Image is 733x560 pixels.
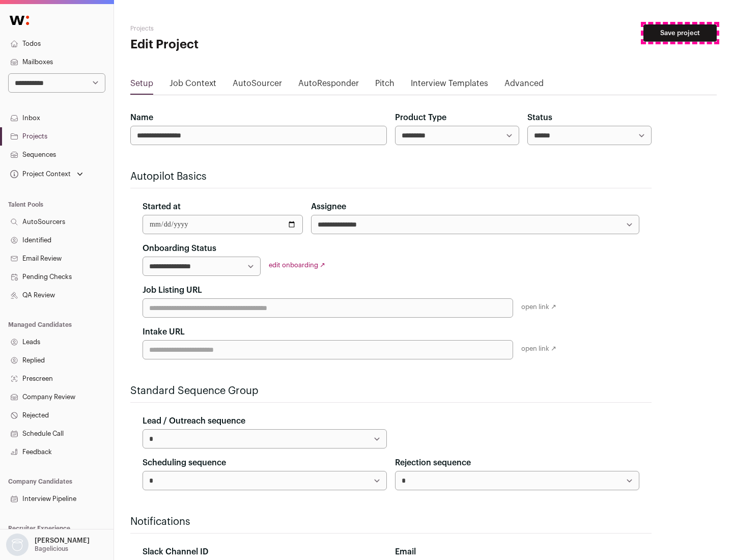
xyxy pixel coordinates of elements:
[4,534,92,556] button: Open dropdown
[4,10,35,31] img: Wellfound
[130,37,326,53] h1: Edit Project
[643,24,717,42] button: Save project
[143,284,202,296] label: Job Listing URL
[130,111,153,124] label: Name
[527,111,552,124] label: Status
[411,77,488,94] a: Interview Templates
[375,77,394,94] a: Pitch
[130,515,652,529] h2: Notifications
[143,326,185,338] label: Intake URL
[395,457,471,469] label: Rejection sequence
[143,201,181,213] label: Started at
[143,457,226,469] label: Scheduling sequence
[311,201,346,213] label: Assignee
[504,77,544,94] a: Advanced
[35,545,68,553] p: Bagelicious
[130,384,652,398] h2: Standard Sequence Group
[143,415,245,427] label: Lead / Outreach sequence
[298,77,359,94] a: AutoResponder
[8,170,71,178] div: Project Context
[395,546,639,558] div: Email
[143,242,216,255] label: Onboarding Status
[6,534,29,556] img: nopic.png
[269,262,325,268] a: edit onboarding ↗
[130,24,326,33] h2: Projects
[35,537,90,545] p: [PERSON_NAME]
[233,77,282,94] a: AutoSourcer
[130,170,652,184] h2: Autopilot Basics
[143,546,208,558] label: Slack Channel ID
[8,167,85,181] button: Open dropdown
[395,111,446,124] label: Product Type
[170,77,216,94] a: Job Context
[130,77,153,94] a: Setup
